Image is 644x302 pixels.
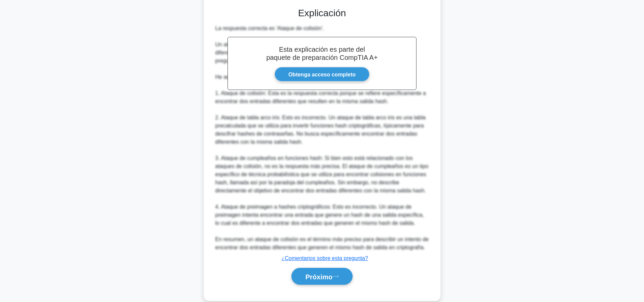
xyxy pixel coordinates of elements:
font: Próximo [305,273,332,280]
font: 1. Ataque de colisión: Esta es la respuesta correcta porque se refiere específicamente a encontra... [215,90,426,104]
font: La respuesta correcta es 'Ataque de colisión'. [215,25,324,31]
font: En resumen, un ataque de colisión es el término más preciso para describir un intento de encontra... [215,236,429,250]
font: 3. Ataque de cumpleaños en funciones hash: Si bien esto está relacionado con los ataques de colis... [215,155,429,193]
button: Próximo [291,268,352,285]
font: Un ataque de colisión es un ataque criptográfico que busca encontrar dos entradas diferentes que ... [215,42,415,64]
font: He aquí por qué esta respuesta es correcta y las demás no: [215,74,359,80]
font: 2. Ataque de tabla arco iris: Esto es incorrecto. Un ataque de tabla arco iris es una tabla preca... [215,115,426,145]
a: Obtenga acceso completo [275,67,369,82]
font: Explicación [298,8,346,18]
font: 4. Ataque de preimagen a hashes criptográficos: Esto es incorrecto. Un ataque de preimagen intent... [215,204,424,226]
a: ¿Comentarios sobre esta pregunta? [281,255,368,261]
